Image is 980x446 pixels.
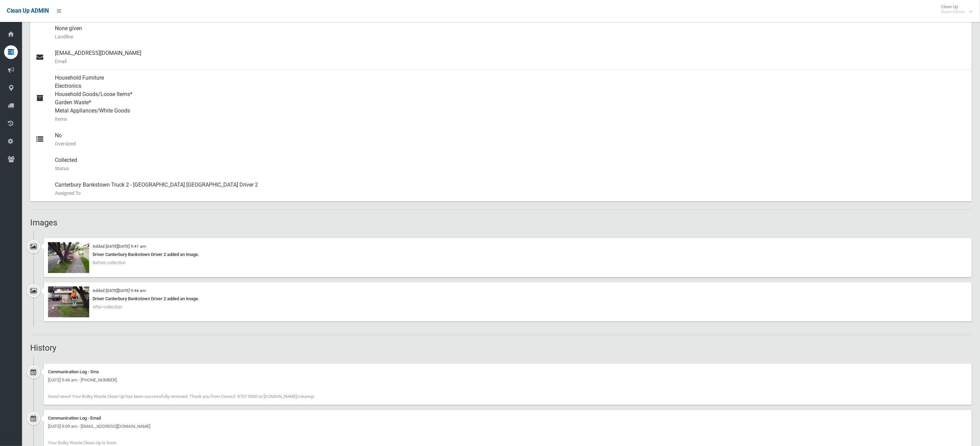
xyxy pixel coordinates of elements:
div: [DATE] 9:09 am - [EMAIL_ADDRESS][DOMAIN_NAME] [48,422,968,431]
a: [EMAIL_ADDRESS][DOMAIN_NAME]Email [30,45,972,70]
div: Driver Canterbury Bankstown Driver 2 added an image. [48,295,968,303]
small: Items [55,115,966,123]
small: Landline [55,33,966,41]
div: Communication Log - Email [48,414,968,422]
div: Canterbury Bankstown Truck 2 - [GEOGRAPHIC_DATA] [GEOGRAPHIC_DATA] Driver 2 [55,177,966,201]
div: Collected [55,152,966,177]
small: Added [DATE][DATE] 9:46 am [93,288,146,293]
span: Clean Up [937,4,971,14]
span: Your Bulky Waste Clean-Up is Soon [48,440,116,445]
div: [EMAIL_ADDRESS][DOMAIN_NAME] [55,45,966,70]
small: Assigned To [55,189,966,197]
div: No [55,127,966,152]
div: None given [55,20,966,45]
small: Added [DATE][DATE] 9:41 am [93,244,146,249]
div: [DATE] 9:46 am - [PHONE_NUMBER] [48,376,968,384]
small: Email [55,57,966,66]
div: Household Furniture Electronics Household Goods/Loose Items* Garden Waste* Metal Appliances/White... [55,70,966,127]
div: Communication Log - Sms [48,368,968,376]
div: Driver Canterbury Bankstown Driver 2 added an image. [48,250,968,259]
h2: History [30,343,972,352]
span: After collection [93,304,122,309]
small: Super Admin [941,9,965,14]
small: Status [55,164,966,173]
span: Before collection [93,260,126,265]
h2: Images [30,218,972,227]
img: 2025-08-2709.40.588778189133677736994.jpg [48,242,89,273]
img: 2025-08-2709.46.113347809212787110765.jpg [48,286,89,317]
span: Clean Up ADMIN [7,8,49,14]
small: Oversized [55,140,966,148]
span: Good news! Your Bulky Waste Clean Up has been successfully removed. Thank you from Council. 9707 ... [48,394,314,399]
